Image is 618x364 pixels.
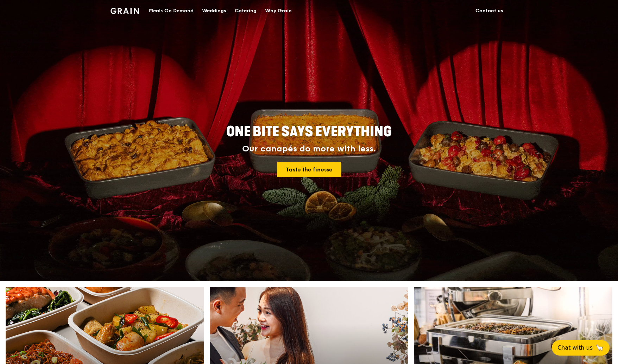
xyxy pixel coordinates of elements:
a: Taste the finesse [277,162,341,177]
div: Why Grain [265,0,292,21]
div: Weddings [202,0,226,21]
a: Weddings [198,0,231,21]
button: Chat with us🦙 [552,340,610,356]
span: 🦙 [595,344,604,352]
img: Grain [111,8,139,14]
a: Contact us [471,0,507,21]
div: Meals On Demand [149,0,194,21]
span: Chat with us [557,344,593,352]
a: Why Grain [261,0,296,21]
div: Catering [235,0,257,21]
a: Catering [231,0,261,21]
